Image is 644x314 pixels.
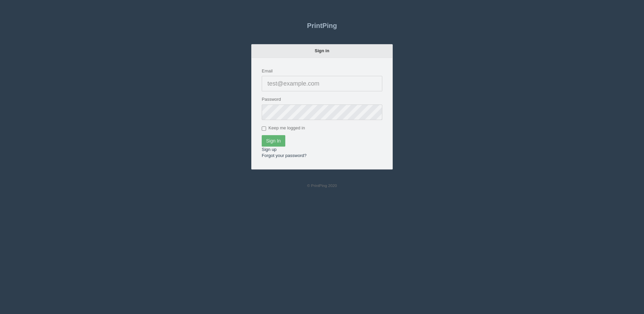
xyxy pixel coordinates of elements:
[251,17,393,34] a: PrintPing
[262,153,307,158] a: Forgot your password?
[262,96,281,102] label: Password
[262,75,382,91] input: test@example.com
[262,126,266,130] input: Keep me logged in
[307,183,337,188] small: © PrintPing 2020
[262,125,305,131] label: Keep me logged in
[262,147,277,152] a: Sign up
[262,135,285,146] input: Sign In
[315,48,329,53] strong: Sign in
[262,68,273,74] label: Email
